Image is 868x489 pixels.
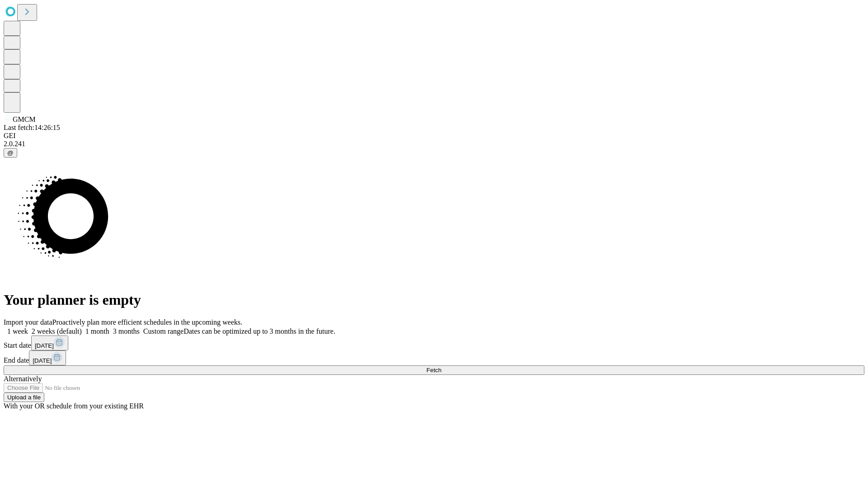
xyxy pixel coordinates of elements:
[13,115,36,123] span: GMCM
[4,148,17,158] button: @
[4,365,864,375] button: Fetch
[4,350,864,365] div: End date
[32,327,82,335] span: 2 weeks (default)
[29,350,66,365] button: [DATE]
[52,318,242,326] span: Proactively plan more efficient schedules in the upcoming weeks.
[7,149,14,156] span: @
[184,327,335,335] span: Dates can be optimized up to 3 months in the future.
[31,336,68,350] button: [DATE]
[4,124,60,131] span: Last fetch: 14:26:15
[426,367,441,374] span: Fetch
[143,327,184,335] span: Custom range
[4,336,864,350] div: Start date
[4,292,864,308] h1: Your planner is empty
[33,357,52,364] span: [DATE]
[113,327,140,335] span: 3 months
[85,327,109,335] span: 1 month
[4,402,144,410] span: With your OR schedule from your existing EHR
[35,342,54,349] span: [DATE]
[4,132,864,140] div: GEI
[4,375,42,383] span: Alternatively
[4,140,864,148] div: 2.0.241
[7,327,28,335] span: 1 week
[4,393,44,402] button: Upload a file
[4,318,52,326] span: Import your data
